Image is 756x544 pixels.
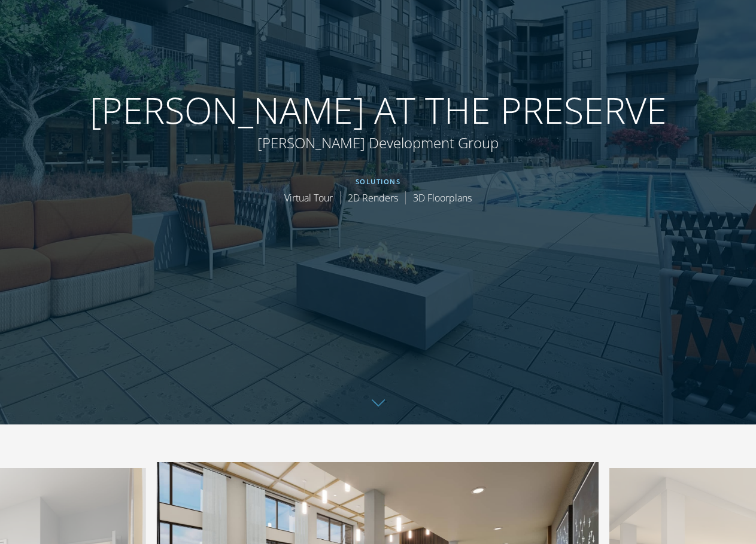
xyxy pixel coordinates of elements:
h1: [PERSON_NAME] at the Preserve [90,88,667,132]
a: Virtual Tour [284,191,333,204]
div: [PERSON_NAME] Development Group [90,132,667,154]
a: 2D Renders [348,191,398,204]
a: 3D Floorplans [413,191,472,204]
div: Solutions [356,178,401,185]
img: Down further on page [372,399,385,407]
